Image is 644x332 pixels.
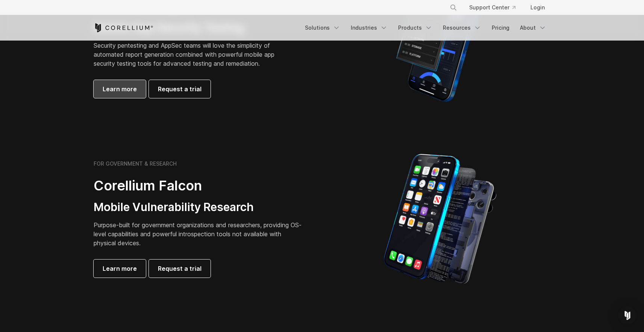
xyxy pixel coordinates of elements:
[94,220,304,247] p: Purpose-built for government organizations and researchers, providing OS-level capabilities and p...
[515,21,551,35] a: About
[158,264,202,273] span: Request a trial
[158,85,202,94] span: Request a trial
[94,200,304,214] h3: Mobile Vulnerability Research
[487,21,514,35] a: Pricing
[149,260,211,278] a: Request a trial
[394,21,437,35] a: Products
[103,264,137,273] span: Learn more
[463,1,521,14] a: Support Center
[94,23,153,32] a: Corellium Home
[447,1,460,14] button: Search
[346,21,392,35] a: Industries
[94,160,177,167] h6: FOR GOVERNMENT & RESEARCH
[94,177,304,194] h2: Corellium Falcon
[94,41,286,68] p: Security pentesting and AppSec teams will love the simplicity of automated report generation comb...
[300,21,551,35] div: Navigation Menu
[94,80,146,98] a: Learn more
[383,153,497,285] img: iPhone model separated into the mechanics used to build the physical device.
[524,1,551,14] a: Login
[618,306,636,324] div: Open Intercom Messenger
[94,260,146,278] a: Learn more
[103,85,137,94] span: Learn more
[300,21,345,35] a: Solutions
[441,1,551,14] div: Navigation Menu
[149,80,211,98] a: Request a trial
[438,21,486,35] a: Resources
